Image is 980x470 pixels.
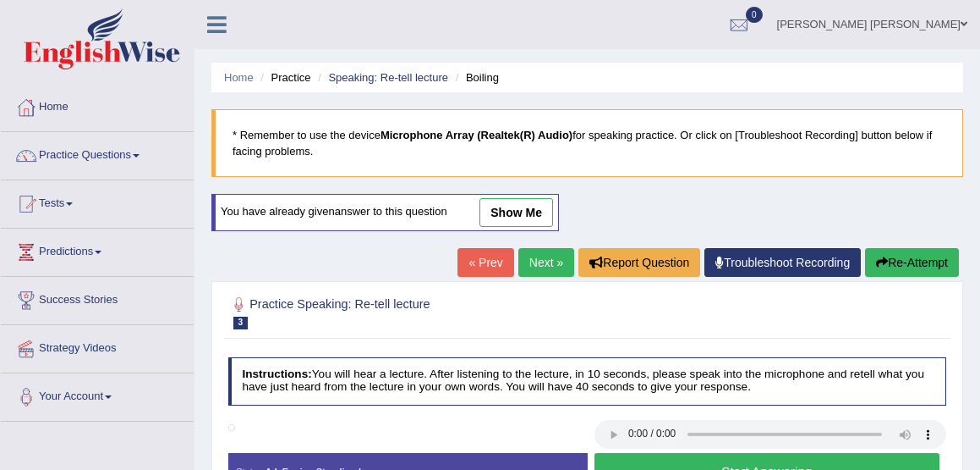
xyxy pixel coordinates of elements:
[328,71,448,84] a: Speaking: Re-tell lecture
[1,84,194,126] a: Home
[228,294,674,329] h2: Practice Speaking: Re-tell lecture
[224,71,254,84] a: Home
[228,357,947,406] h4: You will hear a lecture. After listening to the lecture, in 10 seconds, please speak into the mic...
[457,248,513,277] a: « Prev
[452,69,499,86] li: Boiling
[865,248,959,277] button: Re-Attempt
[1,180,194,223] a: Tests
[233,317,249,329] span: 3
[211,194,559,231] div: You have already given answer to this question
[1,325,194,368] a: Strategy Videos
[1,229,194,271] a: Predictions
[518,248,574,277] a: Next »
[1,373,194,416] a: Your Account
[746,7,763,23] span: 0
[256,69,310,86] li: Practice
[479,198,553,227] a: show me
[578,248,700,277] button: Report Question
[242,368,311,380] b: Instructions:
[1,132,194,174] a: Practice Questions
[211,109,963,177] blockquote: * Remember to use the device for speaking practice. Or click on [Troubleshoot Recording] button b...
[1,277,194,319] a: Success Stories
[704,248,861,277] a: Troubleshoot Recording
[381,129,572,141] b: Microphone Array (Realtek(R) Audio)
